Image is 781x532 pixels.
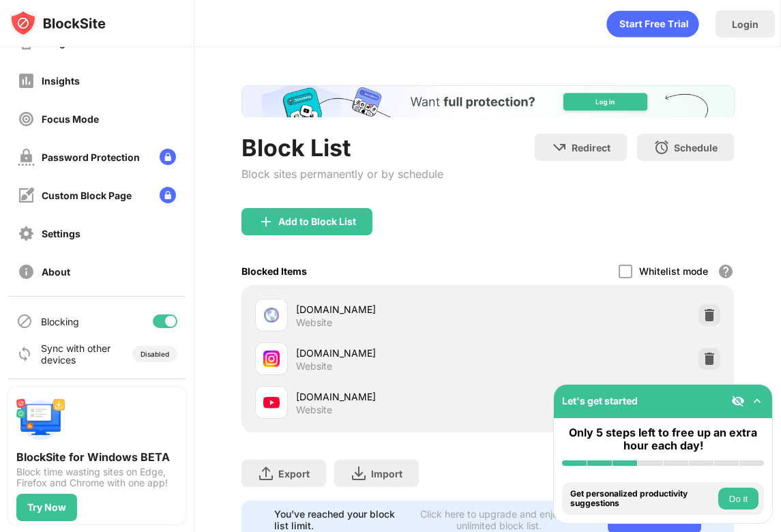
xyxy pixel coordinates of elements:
[674,142,718,153] div: Schedule
[42,190,132,201] div: Custom Block Page
[296,316,332,329] div: Website
[16,346,33,362] img: sync-icon.svg
[371,468,402,479] div: Import
[241,134,443,162] div: Block List
[750,394,764,408] img: omni-setup-toggle.svg
[160,187,176,203] img: lock-menu.svg
[296,302,488,316] div: [DOMAIN_NAME]
[274,508,398,531] div: You’ve reached your block list limit.
[296,389,488,404] div: [DOMAIN_NAME]
[42,113,99,125] div: Focus Mode
[263,351,280,367] img: favicons
[18,72,35,89] img: insights-off.svg
[241,85,735,117] iframe: Banner
[278,468,310,479] div: Export
[18,110,35,128] img: focus-off.svg
[241,167,443,181] div: Block sites permanently or by schedule
[41,342,111,366] div: Sync with other devices
[406,508,591,531] div: Click here to upgrade and enjoy an unlimited block list.
[263,307,280,323] img: favicons
[718,488,758,509] button: Do it
[572,142,610,153] div: Redirect
[16,396,65,445] img: push-desktop.svg
[141,350,169,358] div: Disabled
[296,360,332,372] div: Website
[18,263,35,280] img: about-off.svg
[241,265,307,277] div: Blocked Items
[562,395,638,407] div: Let's get started
[16,450,177,464] div: BlockSite for Windows BETA
[160,149,176,165] img: lock-menu.svg
[732,18,758,30] div: Login
[42,266,70,278] div: About
[18,225,35,242] img: settings-off.svg
[278,216,356,227] div: Add to Block List
[42,75,80,87] div: Insights
[570,489,715,509] div: Get personalized productivity suggestions
[263,394,280,411] img: favicons
[606,10,699,38] div: animation
[41,316,79,327] div: Blocking
[27,502,66,513] div: Try Now
[42,37,96,48] div: Usage Limit
[562,426,764,452] div: Only 5 steps left to free up an extra hour each day!
[42,151,140,163] div: Password Protection
[16,467,177,488] div: Block time wasting sites on Edge, Firefox and Chrome with one app!
[18,149,35,166] img: password-protection-off.svg
[639,265,708,277] div: Whitelist mode
[296,404,332,416] div: Website
[18,187,35,204] img: customize-block-page-off.svg
[10,10,106,37] img: logo-blocksite.svg
[731,394,745,408] img: eye-not-visible.svg
[42,228,80,239] div: Settings
[16,313,33,329] img: blocking-icon.svg
[296,346,488,360] div: [DOMAIN_NAME]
